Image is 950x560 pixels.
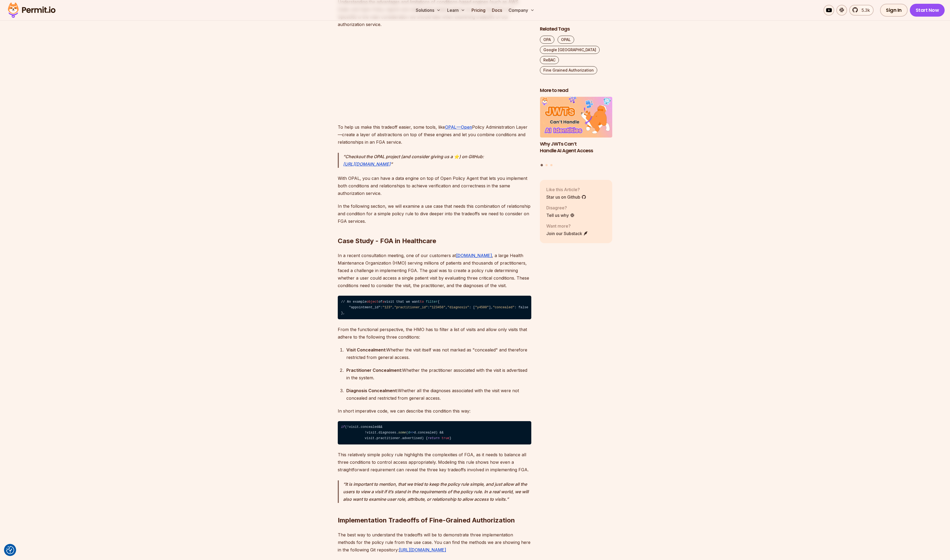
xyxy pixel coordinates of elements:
[541,164,543,166] button: Go to slide 1
[338,237,436,245] strong: Case Study - FGA in Healthcare
[910,4,945,17] a: Start Now
[377,436,400,440] span: practitioner
[546,212,575,218] a: Tell us why
[341,425,345,429] span: if
[441,436,449,440] span: true
[338,34,488,118] iframe: https://www.youtube.com/embed/2KkgqL4U32I?si=tueJkOHkhAJPc0ug
[490,5,504,16] a: Docs
[493,306,514,309] span: "concealed"
[447,306,469,309] span: "diagnosis"
[338,326,531,341] p: From the functional perspective, the HMO has to filter a list of visits and allow only visits tha...
[546,186,586,193] p: Like this Article?
[338,202,531,225] p: In the following section, we will examine a use case that needs this combination of relationship ...
[426,300,437,304] span: filter
[420,300,424,304] span: to
[343,480,531,503] p: It is important to mention, that we tried to keep the policy rule simple, and just allow all the ...
[394,306,428,309] span: "practitioner_id"
[445,5,467,16] button: Learn
[418,431,436,435] span: concealed
[408,431,414,435] span: =>
[367,300,378,304] span: object
[338,531,531,554] p: The best way to understand the tradeoffs will be to demonstrate three implementation methods for ...
[338,296,531,319] code: // An example of visit that we want { "appointment_id": , : , : [ ], : false },
[338,421,531,445] code: (!visit. && !visit. . ( d. ) && visit. . ) { }
[346,368,402,373] strong: Practitioner Concealment:
[550,164,552,166] button: Go to slide 3
[338,175,531,197] p: With OPAL, you can have a data engine on top of Open Policy Agent that lets you implement both co...
[558,36,574,44] a: OPAL
[445,124,472,130] a: OPAL—Open
[383,300,384,304] span: a
[346,366,531,381] div: Whether the practitioner associated with the visit is advertised in the system.
[338,516,515,524] strong: Implementation Tradeoffs of Fine-Grained Authorization
[540,46,600,54] a: Google [GEOGRAPHIC_DATA]
[346,346,531,361] div: Whether the visit itself was not marked as "concealed" and therefore restricted from general access.
[361,425,378,429] span: concealed
[546,230,588,237] a: Join our Substack
[540,141,612,154] h3: Why JWTs Can’t Handle AI Agent Access
[346,387,531,402] div: Whether all the diagnoses associated with the visit were not concealed and restricted from genera...
[338,407,531,415] p: In short imperative code, we can describe this condition this way:
[540,56,559,64] a: ReBAC
[540,97,612,167] div: Posts
[546,205,575,211] p: Disagree?
[849,5,874,16] a: 5.3k
[338,252,531,289] p: In a recent consultation meeting, one of our customers at , a large Health Maintenance Organizati...
[469,5,488,16] a: Pricing
[408,431,410,435] span: d
[540,97,612,138] img: Why JWTs Can’t Handle AI Agent Access
[540,66,597,74] a: Fine Grained Authorization
[545,164,548,166] button: Go to slide 2
[506,5,537,16] button: Company
[540,97,612,161] li: 1 of 3
[5,1,58,19] img: Permit logo
[546,194,586,200] a: Star us on Github
[346,388,398,393] strong: Diagnosis Concealment:
[343,161,391,167] a: [URL][DOMAIN_NAME]
[456,253,492,258] a: [DOMAIN_NAME]
[399,547,446,552] a: [URL][DOMAIN_NAME]
[546,223,588,229] p: Want more?
[346,347,386,353] strong: Visit Concealment:
[343,153,531,168] p: Checkout the OPAL project (and consider giving us a ⭐️) on GitHub:
[6,546,14,554] button: Consent Preferences
[430,306,446,309] span: "123456"
[402,436,422,440] span: advertised
[475,306,489,309] span: "y4500"
[383,306,392,309] span: "123"
[540,26,612,32] h2: Related Tags
[414,5,443,16] button: Solutions
[378,431,396,435] span: diagnoses
[398,431,406,435] span: some
[428,436,440,440] span: return
[540,36,554,44] a: OPA
[858,7,870,13] span: 5.3k
[6,546,14,554] img: Revisit consent button
[338,123,531,146] p: To help us make this tradeoff easier, some tools, like Policy Administration Layer—create a layer...
[880,4,908,17] a: Sign In
[338,451,531,473] p: This relatively simple policy rule highlights the complexities of FGA, as it needs to balance all...
[540,87,612,94] h2: More to read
